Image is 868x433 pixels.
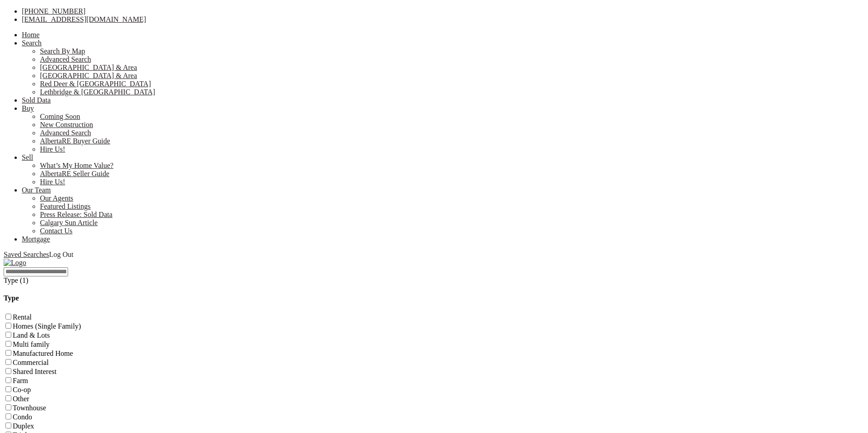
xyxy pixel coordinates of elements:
[22,39,42,47] a: Search
[5,386,11,392] input: Co-op
[5,377,11,383] input: Farm
[22,186,51,194] a: Our Team
[4,276,864,285] div: Type (1)
[4,359,49,366] label: Commercial
[5,341,11,347] input: Multi family
[22,104,34,112] a: Buy
[5,404,11,410] input: Townhouse
[22,31,39,39] a: Home
[4,331,50,339] label: Land & Lots
[40,227,73,235] a: Contact Us
[4,313,32,321] label: Rental
[40,202,91,210] a: Featured Listings
[40,211,113,218] a: Press Release: Sold Data
[5,323,11,329] input: Homes (Single Family)
[40,88,155,96] a: Lethbridge & [GEOGRAPHIC_DATA]
[4,322,81,330] label: Homes (Single Family)
[49,251,74,258] a: Log Out
[5,423,11,428] input: Duplex
[40,219,98,226] a: Calgary Sun Article
[40,121,93,128] a: New Construction
[5,350,11,356] input: Manufactured Home
[40,64,137,71] a: [GEOGRAPHIC_DATA] & Area
[22,96,51,104] a: Sold Data
[4,368,56,375] label: Shared Interest
[40,55,91,63] a: Advanced Search
[5,395,11,401] input: Other
[4,422,34,430] label: Duplex
[4,340,49,348] label: Multi family
[22,7,85,15] a: [PHONE_NUMBER]
[22,235,50,243] a: Mortgage
[4,377,28,384] label: Farm
[40,170,109,177] a: AlbertaRE Seller Guide
[40,137,110,145] a: AlbertaRE Buyer Guide
[4,251,49,258] a: Saved Searches
[4,294,864,302] h4: Type
[4,395,29,403] label: Other
[40,194,73,202] a: Our Agents
[40,113,80,120] a: Coming Soon
[40,145,65,153] a: Hire Us!
[4,413,32,421] label: Condo
[4,386,31,394] label: Co-op
[5,413,11,419] input: Condo
[40,47,85,55] a: Search By Map
[5,359,11,365] input: Commercial
[40,129,91,137] a: Advanced Search
[22,153,33,161] a: Sell
[5,332,11,338] input: Land & Lots
[4,349,73,357] label: Manufactured Home
[40,80,151,88] a: Red Deer & [GEOGRAPHIC_DATA]
[5,314,11,320] input: Rental
[4,404,46,412] label: Townhouse
[22,15,146,23] a: [EMAIL_ADDRESS][DOMAIN_NAME]
[40,162,113,169] a: What’s My Home Value?
[40,178,65,186] a: Hire Us!
[40,72,137,79] a: [GEOGRAPHIC_DATA] & Area
[5,368,11,374] input: Shared Interest
[4,259,26,267] img: Logo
